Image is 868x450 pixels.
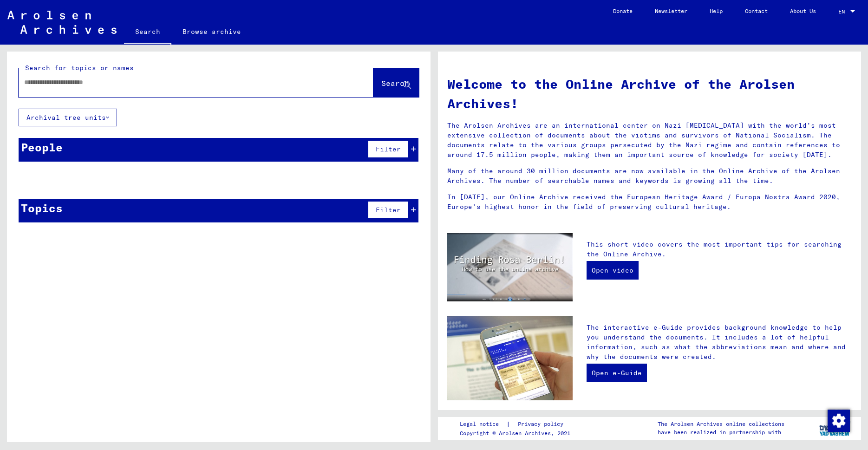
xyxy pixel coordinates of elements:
div: | [460,419,574,429]
mat-label: Search for topics or names [25,64,134,72]
span: EN [838,8,848,15]
h1: Welcome to the Online Archive of the Arolsen Archives! [447,74,852,113]
a: Open video [587,261,639,280]
div: People [21,139,63,156]
img: Arolsen_neg.svg [7,11,117,34]
img: Change consent [828,410,850,432]
button: Archival tree units [19,109,117,126]
img: eguide.jpg [447,316,573,400]
p: The Arolsen Archives online collections [658,420,784,428]
p: The interactive e-Guide provides background knowledge to help you understand the documents. It in... [587,323,852,362]
p: Many of the around 30 million documents are now available in the Online Archive of the Arolsen Ar... [447,166,852,186]
img: yv_logo.png [817,417,852,440]
p: Copyright © Arolsen Archives, 2021 [460,429,574,437]
p: The Arolsen Archives are an international center on Nazi [MEDICAL_DATA] with the world’s most ext... [447,121,852,160]
a: Legal notice [460,419,506,429]
p: have been realized in partnership with [658,428,784,437]
button: Filter [368,140,409,158]
p: This short video covers the most important tips for searching the Online Archive. [587,240,852,259]
button: Filter [368,201,409,219]
span: Filter [376,145,401,153]
div: Topics [21,200,63,216]
span: Filter [376,206,401,214]
a: Browse archive [171,20,252,43]
a: Open e-Guide [587,364,647,382]
a: Search [124,20,171,45]
p: In [DATE], our Online Archive received the European Heritage Award / Europa Nostra Award 2020, Eu... [447,192,852,212]
a: Privacy policy [510,419,574,429]
button: Search [373,68,419,97]
span: Search [381,78,409,88]
img: video.jpg [447,233,573,301]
